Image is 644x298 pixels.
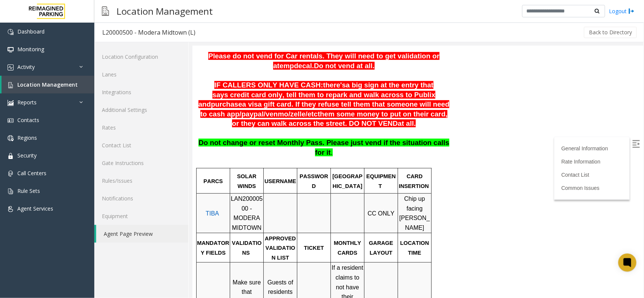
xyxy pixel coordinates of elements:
[112,199,132,205] span: TICKET
[5,194,37,210] span: MANDATORY FIELDS
[96,225,188,243] a: Agent Page Preview
[121,16,182,24] span: Do not vend at all.
[49,64,71,72] span: paypal
[72,132,104,138] span: USERNAME
[113,2,217,20] h3: Location Management
[94,136,188,154] a: Contact List
[8,47,14,53] img: 'icon'
[101,16,121,24] span: decal.
[141,194,171,210] span: MONTHLY CARDS
[138,102,140,110] span: .
[94,48,188,66] a: Location Configuration
[11,132,30,138] span: PARCS
[74,233,104,298] span: Guests of residents can get 6-hour validations from the concierge
[8,29,14,35] img: 'icon'
[177,194,202,210] span: GARAGE LAYOUT
[140,127,170,143] span: [GEOGRAPHIC_DATA]
[115,64,125,72] span: etc
[40,64,255,82] span: them some money to put on their card, or they can walk across the street. DO NOT VEND
[98,64,113,72] span: zelle
[369,113,408,119] a: Rate Information
[45,127,65,143] span: SOLAR WINDS
[8,153,14,159] img: 'icon'
[13,164,27,171] a: TIBA
[94,172,188,189] a: Rules/Issues
[369,126,397,132] a: Contact List
[206,127,237,143] span: CARD INSERTION
[6,93,257,110] span: Do not change or reset Monthly Pass. Please just vend if the situation calls for it
[94,66,188,83] a: Lanes
[94,154,188,172] a: Gate Instructions
[629,7,635,15] img: logout
[40,194,69,210] span: VALIDATIONS
[96,64,98,72] span: /
[8,188,14,194] img: 'icon'
[71,64,73,72] span: /
[369,139,407,145] a: Common Issues
[8,82,14,88] img: 'icon'
[94,189,188,207] a: Notifications
[8,171,14,177] img: 'icon'
[8,118,14,124] img: 'icon'
[8,100,14,106] img: 'icon'
[8,64,14,70] img: 'icon'
[17,63,35,70] span: Activity
[102,2,109,20] img: pageIcon
[17,152,37,159] span: Security
[17,116,39,124] span: Contacts
[17,81,78,88] span: Location Management
[94,83,188,101] a: Integrations
[2,76,94,93] a: Location Management
[102,28,195,37] div: L20000500 - Modera Midtown (L)
[73,64,96,72] span: venmo
[8,135,14,141] img: 'icon'
[85,16,102,24] span: temp
[175,164,202,171] span: CC ONLY
[17,28,45,35] span: Dashboard
[440,94,447,102] img: Open/Close Sidebar Menu
[17,170,46,177] span: Call Centers
[38,150,71,185] span: LAN20000500 - MODERA MIDTOWN
[369,99,416,105] a: General Information
[17,205,53,212] span: Agent Services
[17,134,37,141] span: Regions
[17,187,40,194] span: Rule Sets
[113,64,115,72] span: /
[205,73,223,81] span: at all.
[584,27,637,38] button: Back to Directory
[8,206,14,212] img: 'icon'
[22,35,131,43] span: IF CALLERS ONLY HAVE CASH:
[208,194,238,210] span: LOCATION TIME
[609,7,635,15] a: Logout
[94,207,188,225] a: Equipment
[17,46,44,53] span: Monitoring
[207,150,238,185] span: Chip up facing [PERSON_NAME]
[8,54,257,72] span: a visa gift card. If they refuse tell them that someone will need to cash app/
[107,127,136,143] span: PASSWORD
[139,219,172,263] span: If a resident claims to not have their decal
[18,54,50,62] span: purchase
[72,189,105,215] span: APPROVED VALIDATION LIST
[131,35,153,43] span: there's
[16,6,247,24] span: Please do not vend for Car rentals. They will need to get validation or a
[94,101,188,119] a: Additional Settings
[174,127,203,143] span: EQUIPMENT
[17,99,37,106] span: Reports
[94,119,188,136] a: Rates
[6,35,243,62] span: a big sign at the entry that says credit card only, tell them to repark and walk across to Publix...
